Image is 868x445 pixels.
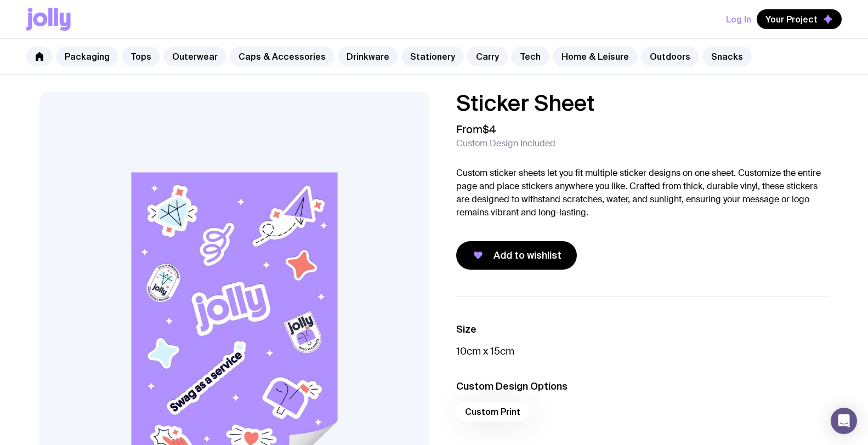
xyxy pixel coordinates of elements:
a: Packaging [56,47,118,66]
button: Your Project [757,9,842,29]
h1: Sticker Sheet [456,92,829,114]
a: Drinkware [338,47,398,66]
h3: Size [456,323,829,336]
a: Snacks [702,47,752,66]
span: $4 [483,122,496,136]
a: Carry [467,47,508,66]
span: Add to wishlist [493,249,561,262]
a: Tech [511,47,549,66]
a: Caps & Accessories [230,47,334,66]
a: Tops [122,47,160,66]
button: Log In [726,9,751,29]
p: Custom sticker sheets let you fit multiple sticker designs on one sheet. Customize the entire pag... [456,167,829,219]
a: Stationery [401,47,464,66]
button: Add to wishlist [456,241,577,270]
a: Outerwear [163,47,226,66]
div: Open Intercom Messenger [831,408,857,434]
h3: Custom Design Options [456,380,829,393]
span: Your Project [765,14,818,25]
p: 10cm x 15cm [456,345,829,358]
span: From [456,123,496,136]
span: Custom Design Included [456,138,555,149]
a: Outdoors [641,47,699,66]
a: Home & Leisure [553,47,638,66]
